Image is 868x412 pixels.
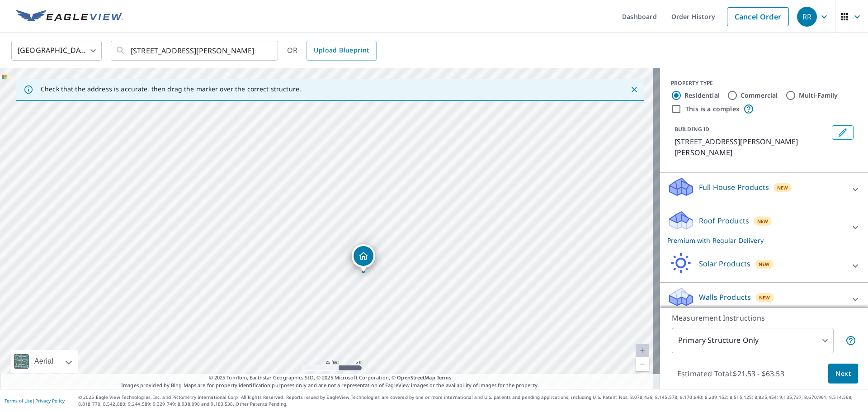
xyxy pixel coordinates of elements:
[675,125,709,133] p: BUILDING ID
[397,374,435,381] a: OpenStreetMap
[741,91,778,100] label: Commercial
[437,374,452,381] a: Terms
[672,328,834,353] div: Primary Structure Only
[11,38,102,63] div: [GEOGRAPHIC_DATA]
[699,182,769,193] p: Full House Products
[35,398,65,404] a: Privacy Policy
[41,85,301,93] p: Check that the address is accurate, then drag the marker over the correct structure.
[11,350,78,373] div: Aerial
[759,260,770,268] span: New
[667,253,861,279] div: Solar ProductsNew
[628,84,640,95] button: Close
[667,210,861,245] div: Roof ProductsNewPremium with Regular Delivery
[667,286,861,312] div: Walls ProductsNew
[828,364,858,384] button: Next
[32,350,56,373] div: Aerial
[777,184,788,191] span: New
[835,368,851,379] span: Next
[671,79,857,87] div: PROPERTY TYPE
[797,7,817,27] div: RR
[685,104,740,114] label: This is a complex
[636,357,649,371] a: Current Level 20, Zoom Out
[667,236,844,245] p: Premium with Regular Delivery
[636,344,649,357] a: Current Level 20, Zoom In Disabled
[131,38,259,63] input: Search by address or latitude-longitude
[667,176,861,202] div: Full House ProductsNew
[699,292,751,303] p: Walls Products
[699,258,750,269] p: Solar Products
[672,313,856,323] p: Measurement Instructions
[307,41,376,61] a: Upload Blueprint
[352,244,375,272] div: Dropped pin, building 1, Residential property, 6689 SEABOLD RD NANAIMO BC V9V1P9
[5,398,65,403] p: |
[699,215,749,226] p: Roof Products
[727,7,789,26] a: Cancel Order
[16,10,123,24] img: EV Logo
[799,91,838,100] label: Multi-Family
[757,218,769,225] span: New
[675,136,828,158] p: [STREET_ADDRESS][PERSON_NAME][PERSON_NAME]
[314,45,369,56] span: Upload Blueprint
[287,41,377,61] div: OR
[684,91,720,100] label: Residential
[670,364,792,384] p: Estimated Total: $21.53 - $63.53
[78,394,863,407] p: © 2025 Eagle View Technologies, Inc. and Pictometry International Corp. All Rights Reserved. Repo...
[5,398,33,404] a: Terms of Use
[209,374,452,382] span: © 2025 TomTom, Earthstar Geographics SIO, © 2025 Microsoft Corporation, ©
[832,125,854,140] button: Edit building 1
[845,335,856,346] span: Your report will include only the primary structure on the property. For example, a detached gara...
[759,294,770,301] span: New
